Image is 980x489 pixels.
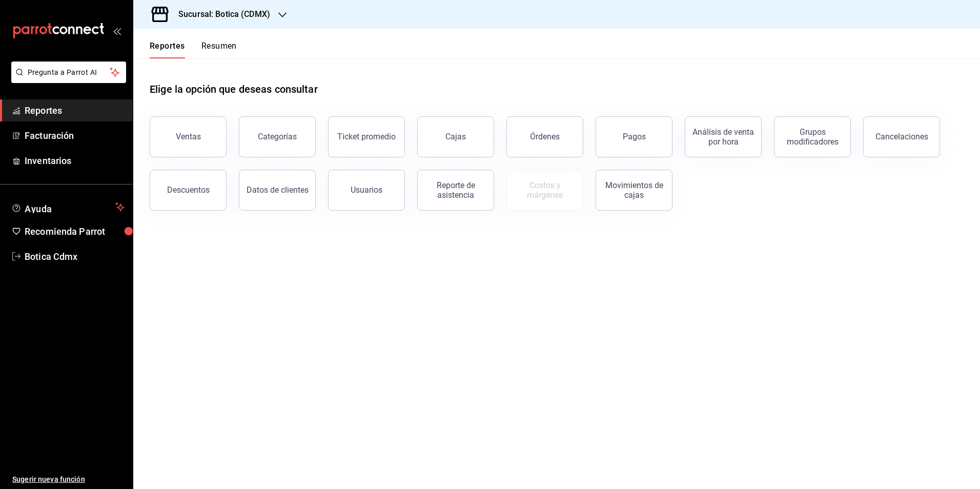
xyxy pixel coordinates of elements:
div: navigation tabs [150,41,237,58]
button: Órdenes [506,116,583,157]
button: open_drawer_menu [113,27,121,35]
span: Botica Cdmx [25,250,125,263]
button: Reportes [150,41,185,58]
button: Ticket promedio [328,116,405,157]
div: Costos y márgenes [513,180,577,200]
div: Cajas [445,131,466,143]
div: Cancelaciones [875,132,928,141]
button: Resumen [201,41,237,58]
span: Ayuda [25,201,111,213]
h1: Elige la opción que deseas consultar [150,81,318,97]
button: Cancelaciones [863,116,940,157]
button: Movimientos de cajas [596,170,672,211]
div: Movimientos de cajas [602,180,666,200]
span: Inventarios [25,154,125,168]
a: Cajas [417,116,494,157]
div: Descuentos [167,185,210,195]
a: Pregunta a Parrot AI [7,74,126,85]
div: Reporte de asistencia [424,180,487,200]
div: Órdenes [530,132,560,141]
div: Usuarios [351,185,382,195]
span: Pregunta a Parrot AI [28,67,110,78]
button: Datos de clientes [239,170,316,211]
button: Pagos [596,116,672,157]
button: Ventas [150,116,227,157]
button: Descuentos [150,170,227,211]
button: Contrata inventarios para ver este reporte [506,170,583,211]
button: Grupos modificadores [774,116,851,157]
span: Facturación [25,129,125,142]
div: Datos de clientes [247,185,309,195]
div: Ticket promedio [337,132,396,141]
h3: Sucursal: Botica (CDMX) [170,8,270,21]
button: Pregunta a Parrot AI [11,62,126,83]
div: Categorías [258,132,297,141]
button: Categorías [239,116,316,157]
div: Análisis de venta por hora [691,127,755,147]
span: Recomienda Parrot [25,225,125,238]
span: Sugerir nueva función [12,474,125,485]
div: Grupos modificadores [781,127,844,147]
span: Reportes [25,104,125,117]
button: Reporte de asistencia [417,170,494,211]
button: Análisis de venta por hora [685,116,762,157]
div: Pagos [623,132,646,141]
div: Ventas [176,132,201,141]
button: Usuarios [328,170,405,211]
